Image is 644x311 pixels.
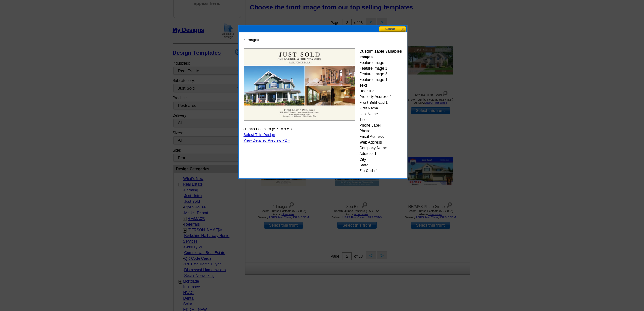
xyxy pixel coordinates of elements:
div: Feature Image Feature Image 2 Feature Image 3 Feature Image 4 Headline Property Address 1 Front S... [359,48,402,174]
span: 4 Images [244,37,259,43]
strong: Customizable Variables [359,49,402,53]
a: View Detailed Preview PDF [244,138,290,143]
iframe: LiveChat chat widget [517,164,644,311]
img: GENPJF4images.jpg [244,48,355,121]
strong: Images [359,55,372,59]
strong: Text [359,83,367,88]
span: Jumbo Postcard (5.5" x 8.5") [244,126,292,132]
a: Select This Design [244,133,275,137]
